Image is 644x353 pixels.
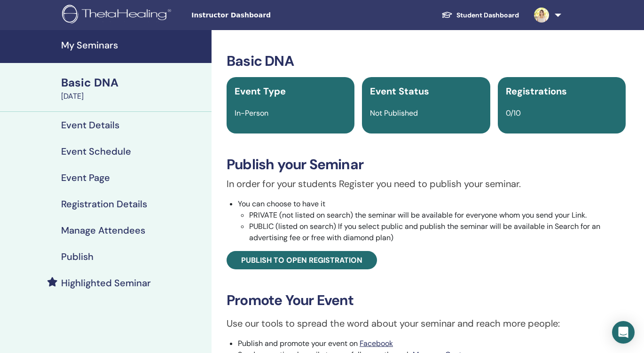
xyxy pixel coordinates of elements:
span: In-Person [235,108,268,118]
img: logo.png [62,5,174,26]
h4: Event Schedule [61,146,131,157]
a: Facebook [360,338,393,348]
img: graduation-cap-white.svg [441,11,453,19]
div: Basic DNA [61,75,206,91]
span: 0/10 [506,108,521,118]
span: Event Status [370,85,429,97]
p: Use our tools to spread the word about your seminar and reach more people: [227,316,626,330]
p: In order for your students Register you need to publish your seminar. [227,177,626,191]
h3: Basic DNA [227,53,626,70]
div: [DATE] [61,91,206,102]
li: PUBLIC (listed on search) If you select public and publish the seminar will be available in Searc... [249,221,626,243]
h4: My Seminars [61,39,206,51]
a: Basic DNA[DATE] [55,75,212,102]
span: Not Published [370,108,418,118]
li: You can choose to have it [238,198,626,243]
h3: Publish your Seminar [227,156,626,173]
h4: Publish [61,251,94,262]
span: Instructor Dashboard [191,10,332,20]
h4: Event Page [61,172,110,183]
li: PRIVATE (not listed on search) the seminar will be available for everyone whom you send your Link. [249,210,626,221]
h3: Promote Your Event [227,292,626,309]
div: Open Intercom Messenger [612,321,635,344]
h4: Highlighted Seminar [61,277,151,289]
li: Publish and promote your event on [238,338,626,349]
span: Registrations [506,85,567,97]
h4: Registration Details [61,198,147,210]
img: default.jpg [534,8,549,23]
span: Event Type [235,85,286,97]
span: Publish to open registration [241,255,362,265]
h4: Manage Attendees [61,225,145,236]
h4: Event Details [61,119,119,131]
a: Student Dashboard [434,7,526,24]
a: Publish to open registration [227,251,377,269]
